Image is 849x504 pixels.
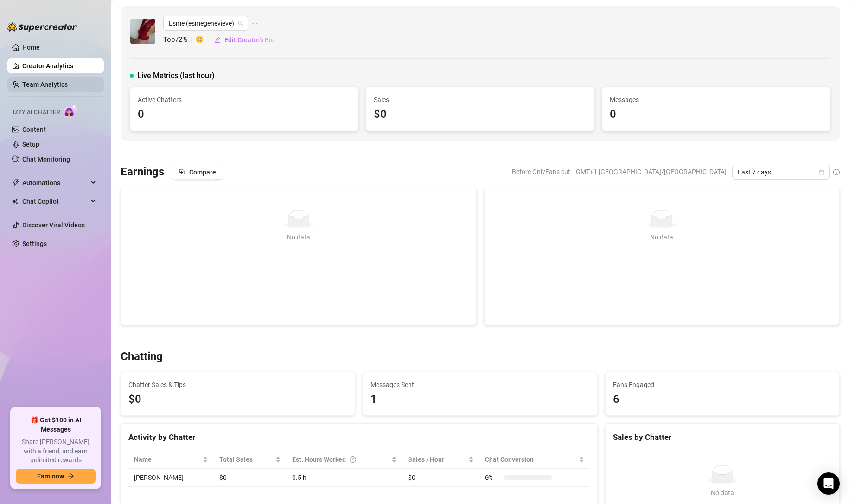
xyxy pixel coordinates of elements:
[22,240,47,247] a: Settings
[37,472,64,480] span: Earn now
[12,198,18,205] img: Chat Copilot
[16,438,96,465] span: Share [PERSON_NAME] with a friend, and earn unlimited rewards
[16,416,96,434] span: 🎁 Get $100 in AI Messages
[163,34,195,45] span: Top 72 %
[138,95,351,105] span: Active Chatters
[817,472,840,495] div: Open Intercom Messenger
[237,20,243,26] span: team
[68,473,74,479] span: arrow-right
[617,488,828,498] div: No data
[128,431,590,444] div: Activity by Chatter
[130,19,155,44] img: Esme
[374,95,587,105] span: Sales
[833,169,840,175] span: info-circle
[22,44,40,51] a: Home
[22,175,88,190] span: Automations
[576,165,727,179] span: GMT+1 [GEOGRAPHIC_DATA]/[GEOGRAPHIC_DATA]
[613,380,832,390] span: Fans Engaged
[132,232,465,242] div: No data
[613,431,832,444] div: Sales by Chatter
[370,391,589,408] div: 1
[292,454,389,465] div: Est. Hours Worked
[22,141,39,148] a: Setup
[370,380,589,390] span: Messages Sent
[610,106,823,123] div: 0
[22,194,88,209] span: Chat Copilot
[402,469,479,487] td: $0
[169,16,243,30] span: Esme (esmegenevieve)
[613,391,832,408] div: 6
[128,391,347,408] span: $0
[64,104,78,118] img: AI Chatter
[195,34,214,45] span: 🙂
[12,179,19,187] span: thunderbolt
[138,106,351,123] div: 0
[121,349,163,364] h3: Chatting
[485,454,576,465] span: Chat Conversion
[172,165,223,180] button: Compare
[496,232,829,242] div: No data
[13,108,60,117] span: Izzy AI Chatter
[121,165,164,180] h3: Earnings
[610,95,823,105] span: Messages
[7,22,77,32] img: logo-BBDzfeDw.svg
[374,106,587,123] div: $0
[179,168,185,175] span: block
[16,469,96,484] button: Earn nowarrow-right
[219,454,274,465] span: Total Sales
[134,454,201,465] span: Name
[287,469,402,487] td: 0.5 h
[738,165,824,179] span: Last 7 days
[22,221,85,229] a: Discover Viral Videos
[402,451,479,469] th: Sales / Hour
[22,81,68,88] a: Team Analytics
[214,37,221,43] span: edit
[128,469,214,487] td: [PERSON_NAME]
[408,454,466,465] span: Sales / Hour
[22,126,46,133] a: Content
[214,32,275,47] button: Edit Creator's Bio
[485,472,500,483] span: 0 %
[252,16,258,31] span: ellipsis
[128,451,214,469] th: Name
[189,168,216,176] span: Compare
[128,380,347,390] span: Chatter Sales & Tips
[350,454,356,465] span: question-circle
[214,469,287,487] td: $0
[137,70,215,81] span: Live Metrics (last hour)
[512,165,570,179] span: Before OnlyFans cut
[22,58,96,73] a: Creator Analytics
[22,155,70,163] a: Chat Monitoring
[224,36,274,44] span: Edit Creator's Bio
[819,169,824,175] span: calendar
[214,451,287,469] th: Total Sales
[479,451,589,469] th: Chat Conversion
